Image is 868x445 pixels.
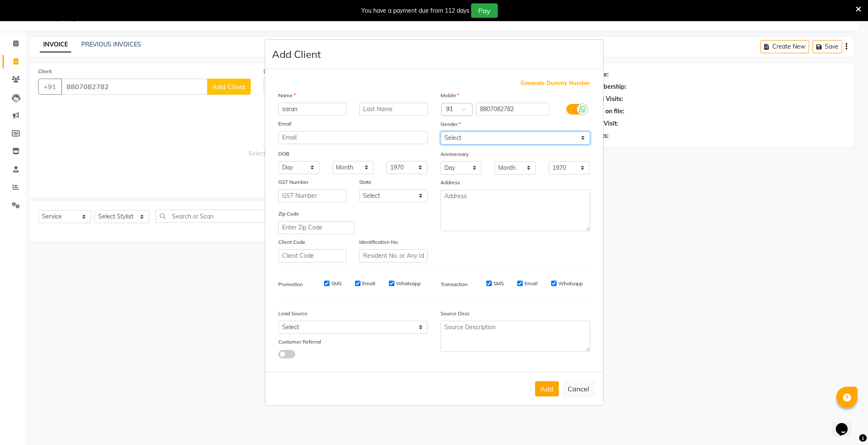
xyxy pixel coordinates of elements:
iframe: chat widget [832,411,860,437]
input: Client Code [278,249,347,262]
input: GST Number [278,189,347,202]
input: Enter Zip Code [278,221,355,234]
h4: Add Client [272,46,321,62]
label: Promotion [278,281,303,288]
label: Source Desc [441,310,470,317]
span: Generate Dummy Number [521,79,590,87]
label: GST Number [278,178,308,186]
label: Customer Referral [278,338,321,346]
label: Identification No. [359,238,399,246]
label: Email [524,280,538,287]
input: Email [278,131,428,144]
button: Cancel [562,381,595,397]
button: Add [535,381,559,396]
div: You have a payment due from 112 days [361,6,469,15]
label: DOB [278,150,289,158]
label: Client Code [278,238,305,246]
label: Address [441,179,460,186]
label: Zip Code [278,210,299,218]
label: Email [278,120,291,128]
input: First Name [278,103,347,116]
label: State [359,178,372,186]
label: SMS [494,280,504,287]
label: Name [278,92,296,99]
label: Transaction [441,281,468,288]
input: Mobile [476,103,549,116]
label: Lead Source [278,310,308,317]
label: Whatsapp [396,280,421,287]
input: Last Name [359,103,428,116]
button: Pay [471,3,498,18]
label: Anniversary [441,150,469,158]
label: Gender [441,120,461,128]
label: Email [362,280,375,287]
input: Resident No. or Any Id [359,249,428,262]
label: Mobile [441,92,459,99]
label: SMS [331,280,341,287]
label: Whatsapp [558,280,583,287]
